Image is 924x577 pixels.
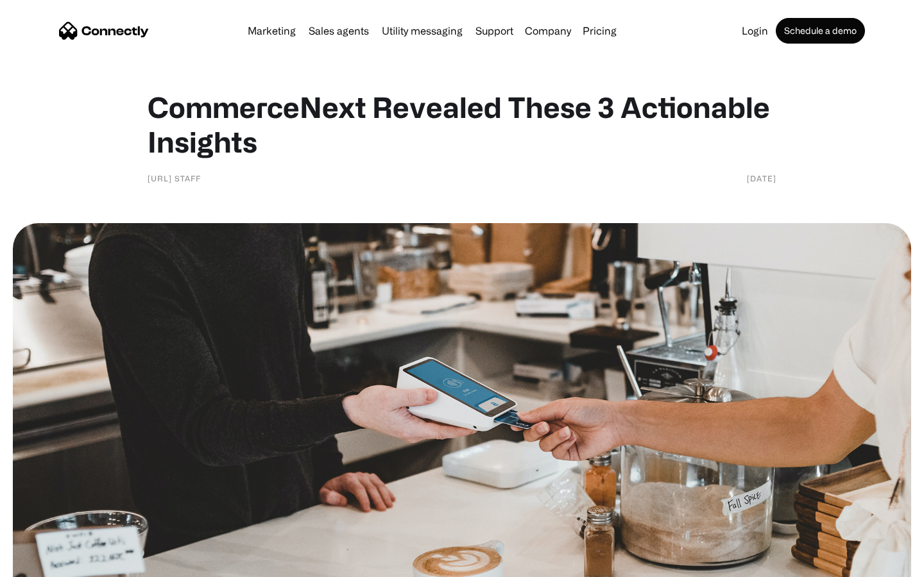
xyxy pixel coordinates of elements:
[304,26,374,36] a: Sales agents
[577,26,622,36] a: Pricing
[148,172,201,185] div: [URL] Staff
[525,22,571,40] div: Company
[243,26,301,36] a: Marketing
[747,172,776,185] div: [DATE]
[776,18,865,44] a: Schedule a demo
[470,26,518,36] a: Support
[737,26,773,36] a: Login
[148,90,776,159] h1: CommerceNext Revealed These 3 Actionable Insights
[13,555,77,573] aside: Language selected: English
[377,26,468,36] a: Utility messaging
[26,555,77,573] ul: Language list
